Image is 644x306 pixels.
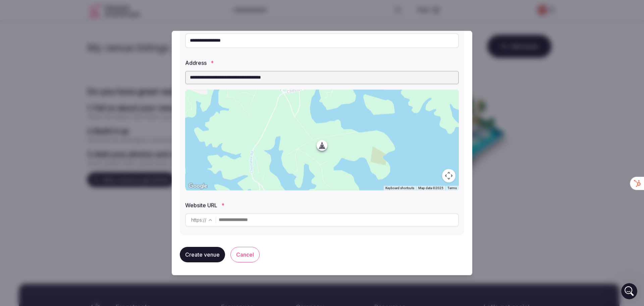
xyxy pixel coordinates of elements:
[230,247,260,262] button: Cancel
[621,283,637,299] iframe: Intercom live chat
[185,60,459,65] label: Address
[442,169,455,182] button: Map camera controls
[67,210,134,236] button: Messages
[185,202,459,208] label: Website URL
[187,181,209,190] img: Google
[89,226,112,231] span: Messages
[187,181,209,190] a: Open this area in Google Maps (opens a new window)
[13,59,121,71] p: How can we help?
[418,186,443,189] span: Map data ©2025
[180,247,225,262] button: Create venue
[385,185,414,190] button: Keyboard shortcuts
[447,186,457,189] a: Terms
[26,226,41,231] span: Home
[13,48,121,59] p: Hi [PERSON_NAME]
[13,11,27,24] img: Profile image for Matt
